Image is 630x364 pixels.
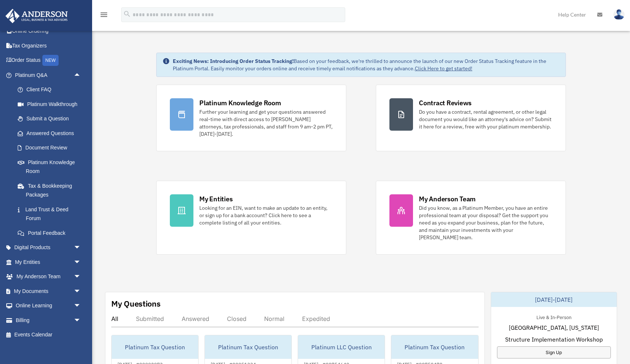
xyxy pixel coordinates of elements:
[205,335,291,359] div: Platinum Tax Question
[419,108,552,130] div: Do you have a contract, rental agreement, or other legal document you would like an attorney's ad...
[74,255,88,270] span: arrow_drop_down
[5,284,92,298] a: My Documentsarrow_drop_down
[3,9,70,23] img: Anderson Advisors Platinum Portal
[419,194,476,204] div: My Anderson Team
[5,24,92,39] a: Online Ordering
[264,315,284,322] div: Normal
[173,58,294,64] strong: Exciting News: Introducing Order Status Tracking!
[199,108,333,138] div: Further your learning and get your questions answered real-time with direct access to [PERSON_NAM...
[99,13,108,19] a: menu
[42,55,59,66] div: NEW
[5,240,92,255] a: Digital Productsarrow_drop_down
[199,204,333,226] div: Looking for an EIN, want to make an update to an entity, or sign up for a bank account? Click her...
[74,284,88,299] span: arrow_drop_down
[136,315,164,322] div: Submitted
[5,53,92,68] a: Order StatusNEW
[111,298,161,309] div: My Questions
[74,313,88,328] span: arrow_drop_down
[415,65,472,72] a: Click Here to get started!
[156,85,346,151] a: Platinum Knowledge Room Further your learning and get your questions answered real-time with dire...
[302,315,330,322] div: Expedited
[10,226,92,240] a: Portal Feedback
[10,155,92,179] a: Platinum Knowledge Room
[182,315,209,322] div: Answered
[531,313,577,321] div: Live & In-Person
[74,240,88,255] span: arrow_drop_down
[298,335,385,359] div: Platinum LLC Question
[419,98,472,107] div: Contract Reviews
[156,181,346,255] a: My Entities Looking for an EIN, want to make an update to an entity, or sign up for a bank accoun...
[5,298,92,313] a: Online Learningarrow_drop_down
[505,335,603,344] span: Structure Implementation Workshop
[227,315,246,322] div: Closed
[74,269,88,285] span: arrow_drop_down
[10,126,92,141] a: Answered Questions
[613,9,624,20] img: User Pic
[10,179,92,202] a: Tax & Bookkeeping Packages
[199,98,281,107] div: Platinum Knowledge Room
[10,97,92,112] a: Platinum Walkthrough
[5,255,92,269] a: My Entitiesarrow_drop_down
[497,346,611,358] a: Sign Up
[419,204,552,241] div: Did you know, as a Platinum Member, you have an entire professional team at your disposal? Get th...
[10,141,92,155] a: Document Review
[10,202,92,226] a: Land Trust & Deed Forum
[391,335,478,359] div: Platinum Tax Question
[112,335,198,359] div: Platinum Tax Question
[5,328,92,342] a: Events Calendar
[199,194,232,204] div: My Entities
[5,38,92,53] a: Tax Organizers
[376,181,566,255] a: My Anderson Team Did you know, as a Platinum Member, you have an entire professional team at your...
[5,269,92,284] a: My Anderson Teamarrow_drop_down
[10,112,92,126] a: Submit a Question
[173,57,560,72] div: Based on your feedback, we're thrilled to announce the launch of our new Order Status Tracking fe...
[74,298,88,314] span: arrow_drop_down
[509,323,599,332] span: [GEOGRAPHIC_DATA], [US_STATE]
[10,82,92,97] a: Client FAQ
[491,292,617,307] div: [DATE]-[DATE]
[111,315,118,322] div: All
[99,10,108,19] i: menu
[5,313,92,328] a: Billingarrow_drop_down
[123,10,131,18] i: search
[5,68,92,82] a: Platinum Q&Aarrow_drop_up
[376,85,566,151] a: Contract Reviews Do you have a contract, rental agreement, or other legal document you would like...
[74,68,88,83] span: arrow_drop_up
